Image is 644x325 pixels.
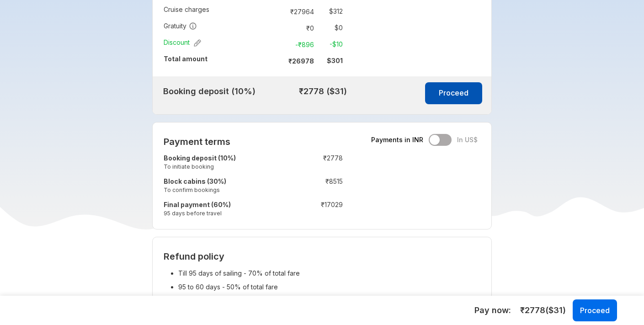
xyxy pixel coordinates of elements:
[288,198,343,222] td: ₹ 17029
[164,154,236,162] strong: Booking deposit (10%)
[164,201,231,208] strong: Final payment (60%)
[425,82,482,104] button: Proceed
[284,198,288,222] td: :
[164,55,208,63] strong: Total amount
[275,3,279,20] td: :
[164,21,197,31] span: Gratuity
[164,209,284,217] small: 95 days before travel
[327,57,343,64] strong: $ 301
[178,266,480,280] li: Till 95 days of sailing - 70% of total fare
[164,136,343,147] h2: Payment terms
[153,84,265,99] td: Booking deposit (10%)
[288,175,343,198] td: ₹ 8515
[275,36,279,53] td: :
[164,186,284,194] small: To confirm bookings
[265,84,347,99] td: ₹2778 ($31)
[520,304,566,316] span: ₹ 2778 ($ 31 )
[318,21,343,34] td: $ 0
[275,20,279,36] td: :
[288,57,314,65] strong: ₹ 26978
[288,152,343,175] td: ₹ 2778
[371,135,423,144] span: Payments in INR
[279,38,318,51] td: -₹ 896
[164,177,226,185] strong: Block cabins (30%)
[279,21,318,34] td: ₹ 0
[457,135,478,144] span: In US$
[164,38,201,47] span: Discount
[474,305,511,316] h5: Pay now:
[164,3,275,20] td: Cruise charges
[275,53,279,69] td: :
[573,299,617,321] button: Proceed
[284,175,288,198] td: :
[279,5,318,18] td: ₹ 27964
[178,280,480,294] li: 95 to 60 days - 50% of total fare
[164,251,480,262] h2: Refund policy
[318,38,343,51] td: -$ 10
[318,5,343,18] td: $ 312
[178,294,480,308] li: 60 to 30 days - 25% of total fare
[284,152,288,175] td: :
[164,163,284,170] small: To initiate booking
